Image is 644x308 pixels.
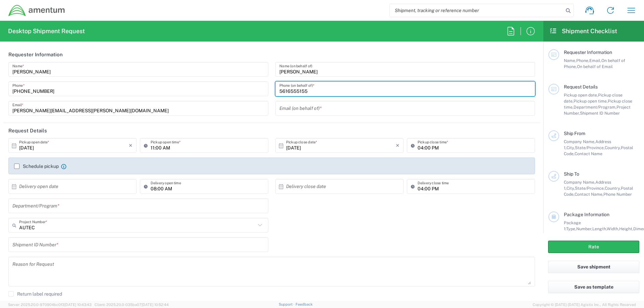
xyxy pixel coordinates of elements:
[390,4,563,17] input: Shipment, tracking or reference number
[589,58,601,63] span: Email,
[564,131,585,136] span: Ship From
[396,140,399,151] i: ×
[129,140,132,151] i: ×
[580,111,620,116] span: Shipment ID Number
[8,291,62,297] label: Return label required
[549,27,617,35] h2: Shipment Checklist
[575,145,605,150] span: State/Province,
[603,192,632,197] span: Phone Number
[8,27,85,35] h2: Desktop Shipment Request
[296,302,313,306] a: Feedback
[279,302,296,306] a: Support
[575,151,602,156] span: Contact Name
[619,226,633,231] span: Height,
[142,303,169,307] span: [DATE] 10:52:44
[605,186,621,191] span: Country,
[548,241,639,253] button: Rate
[564,180,595,185] span: Company Name,
[564,58,576,63] span: Name,
[564,171,579,177] span: Ship To
[548,281,639,293] button: Save as template
[567,145,575,150] span: City,
[8,303,92,307] span: Server: 2025.20.0-970904bc0f3
[64,303,92,307] span: [DATE] 10:43:43
[575,192,603,197] span: Contact Name,
[564,93,598,98] span: Pickup open date,
[564,50,612,55] span: Requester Information
[548,261,639,273] button: Save shipment
[564,139,595,144] span: Company Name,
[566,226,576,231] span: Type,
[564,84,598,89] span: Request Details
[607,226,619,231] span: Width,
[564,212,609,217] span: Package Information
[533,302,636,308] span: Copyright © [DATE]-[DATE] Agistix Inc., All Rights Reserved
[576,58,589,63] span: Phone,
[592,226,607,231] span: Length,
[574,105,616,110] span: Department/Program,
[574,99,608,104] span: Pickup open time,
[605,145,621,150] span: Country,
[577,64,613,69] span: On behalf of Email
[8,127,47,134] h2: Request Details
[575,186,605,191] span: State/Province,
[567,186,575,191] span: City,
[8,4,65,17] img: dyncorp
[95,303,169,307] span: Client: 2025.20.0-035ba07
[564,220,581,231] span: Package 1:
[576,226,592,231] span: Number,
[8,51,63,58] h2: Requester Information
[14,164,59,169] label: Schedule pickup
